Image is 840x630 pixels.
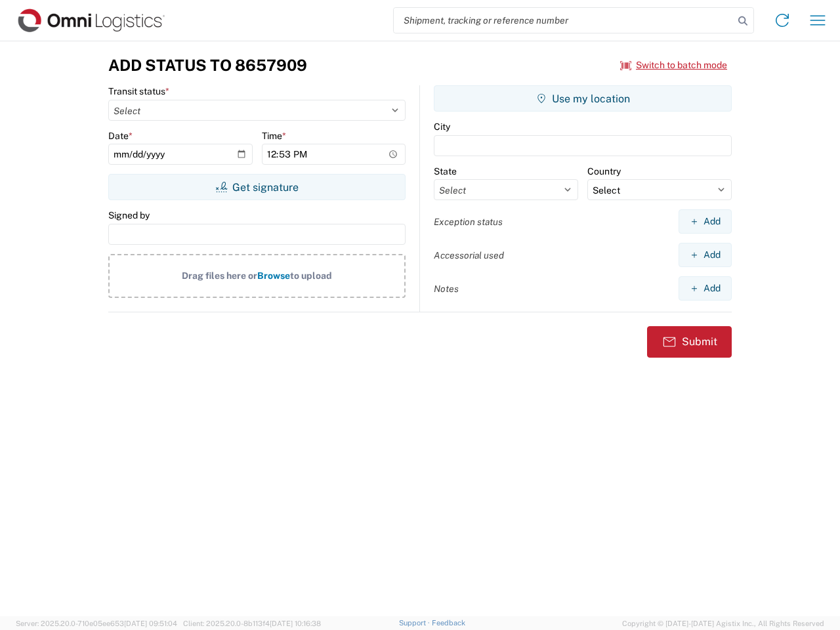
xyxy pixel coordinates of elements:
[434,283,459,295] label: Notes
[257,270,290,281] span: Browse
[399,619,432,627] a: Support
[434,216,503,228] label: Exception status
[647,326,732,358] button: Submit
[16,619,177,627] span: Server: 2025.20.0-710e05ee653
[108,209,150,221] label: Signed by
[434,249,504,261] label: Accessorial used
[679,276,732,301] button: Add
[679,243,732,267] button: Add
[620,54,727,76] button: Switch to batch mode
[124,619,177,627] span: [DATE] 09:51:04
[434,85,732,112] button: Use my location
[270,619,321,627] span: [DATE] 10:16:38
[108,85,169,97] label: Transit status
[262,130,286,142] label: Time
[108,174,406,200] button: Get signature
[183,619,321,627] span: Client: 2025.20.0-8b113f4
[108,56,307,75] h3: Add Status to 8657909
[290,270,332,281] span: to upload
[394,8,734,33] input: Shipment, tracking or reference number
[622,618,824,629] span: Copyright © [DATE]-[DATE] Agistix Inc., All Rights Reserved
[108,130,133,142] label: Date
[434,121,450,133] label: City
[432,619,465,627] a: Feedback
[434,165,457,177] label: State
[679,209,732,234] button: Add
[182,270,257,281] span: Drag files here or
[587,165,621,177] label: Country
